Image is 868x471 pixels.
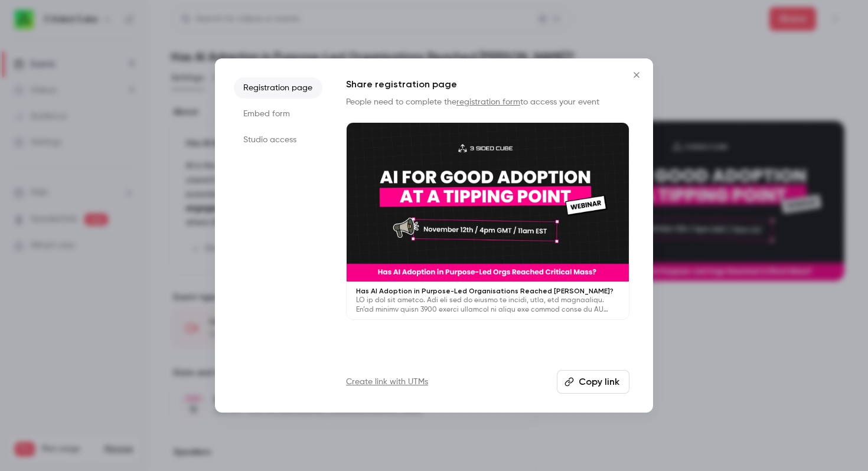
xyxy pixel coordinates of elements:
[346,122,629,320] a: Has AI Adoption in Purpose-Led Organisations Reached [PERSON_NAME]?LO ip dol sit ametco. Adi eli ...
[557,370,629,394] button: Copy link
[234,77,322,99] li: Registration page
[346,96,629,108] p: People need to complete the to access your event
[356,286,619,296] p: Has AI Adoption in Purpose-Led Organisations Reached [PERSON_NAME]?
[346,77,629,91] h1: Share registration page
[234,103,322,125] li: Embed form
[356,296,619,315] p: LO ip dol sit ametco. Adi eli sed do eiusmo te incidi, utla, etd magnaaliqu. En’ad minimv quisn 3...
[456,98,520,106] a: registration form
[234,129,322,151] li: Studio access
[346,376,428,388] a: Create link with UTMs
[625,63,648,87] button: Close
